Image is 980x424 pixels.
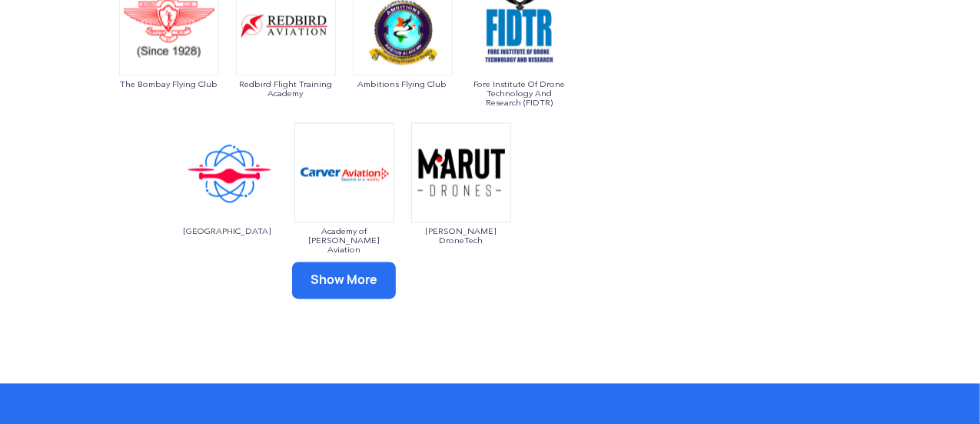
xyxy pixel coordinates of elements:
[177,226,278,235] span: [GEOGRAPHIC_DATA]
[118,79,220,88] span: The Bombay Flying Club
[411,122,511,222] img: ic_marut.png
[469,79,570,107] span: Fore Institute Of Drone Technology And Research (FIDTR)
[292,262,396,299] button: Show More
[294,226,395,254] span: Academy of [PERSON_NAME] Aviation
[352,79,453,88] span: Ambitions Flying Club
[294,122,394,222] img: ic_carver.png
[178,122,277,222] img: ic_sanskardham.png
[410,226,512,245] span: [PERSON_NAME] DroneTech
[235,79,337,98] span: Redbird Flight Training Academy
